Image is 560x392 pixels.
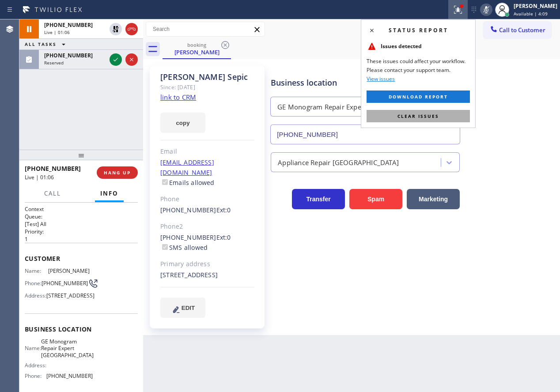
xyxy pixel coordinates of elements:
[163,48,230,56] div: [PERSON_NAME]
[39,185,66,202] button: Call
[160,259,254,269] div: Primary address
[25,41,57,47] span: ALL TASKS
[110,53,122,66] button: Accept
[160,93,196,102] a: link to CRM
[19,39,74,49] button: ALL TASKS
[25,173,54,181] span: Live | 01:06
[160,222,254,232] div: Phone2
[514,2,557,10] div: [PERSON_NAME]
[25,213,138,220] h2: Queue:
[160,147,254,157] div: Email
[160,178,215,187] label: Emails allowed
[160,113,205,133] button: copy
[270,124,460,144] input: Phone Number
[160,298,205,318] button: EDIT
[25,235,138,243] p: 1
[25,205,138,213] h1: Context
[97,166,138,179] button: HANG UP
[162,179,168,185] input: Emails allowed
[499,26,545,34] span: Call to Customer
[44,189,61,197] span: Call
[146,22,265,36] input: Search
[160,206,216,214] a: [PHONE_NUMBER]
[271,77,460,89] div: Business location
[160,233,216,241] a: [PHONE_NUMBER]
[278,157,399,167] div: Appliance Repair [GEOGRAPHIC_DATA]
[484,22,551,38] button: Call to Customer
[163,41,230,48] div: booking
[160,194,254,204] div: Phone
[46,292,95,299] span: [STREET_ADDRESS]
[25,220,138,228] p: [Test] All
[100,189,118,197] span: Info
[407,189,460,209] button: Marketing
[104,170,131,176] span: HANG UP
[514,11,548,17] span: Available | 4:09
[216,233,231,241] span: Ext: 0
[25,254,138,263] span: Customer
[163,39,230,58] div: Carmen Sepic
[349,189,402,209] button: Spam
[160,82,254,92] div: Since: [DATE]
[25,373,46,379] span: Phone:
[160,270,254,280] div: [STREET_ADDRESS]
[25,164,81,173] span: [PHONE_NUMBER]
[44,29,70,35] span: Live | 01:06
[216,206,231,214] span: Ext: 0
[25,292,46,299] span: Address:
[95,185,124,202] button: Info
[25,228,138,235] h2: Priority:
[25,268,48,274] span: Name:
[46,373,93,379] span: [PHONE_NUMBER]
[44,60,64,66] span: Reserved
[162,244,168,250] input: SMS allowed
[277,102,435,112] div: GE Monogram Repair Expert [GEOGRAPHIC_DATA]
[41,338,94,358] span: GE Monogram Repair Expert [GEOGRAPHIC_DATA]
[160,243,208,252] label: SMS allowed
[160,72,254,82] div: [PERSON_NAME] Sepic
[480,4,492,16] button: Mute
[25,362,48,369] span: Address:
[125,53,138,66] button: Reject
[125,23,138,35] button: Hang up
[292,189,345,209] button: Transfer
[182,305,195,311] span: EDIT
[44,52,93,59] span: [PHONE_NUMBER]
[25,280,42,286] span: Phone:
[25,325,138,333] span: Business location
[160,158,214,177] a: [EMAIL_ADDRESS][DOMAIN_NAME]
[48,268,92,274] span: [PERSON_NAME]
[25,345,41,351] span: Name:
[44,21,93,29] span: [PHONE_NUMBER]
[42,280,88,286] span: [PHONE_NUMBER]
[110,23,122,35] button: Unhold Customer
